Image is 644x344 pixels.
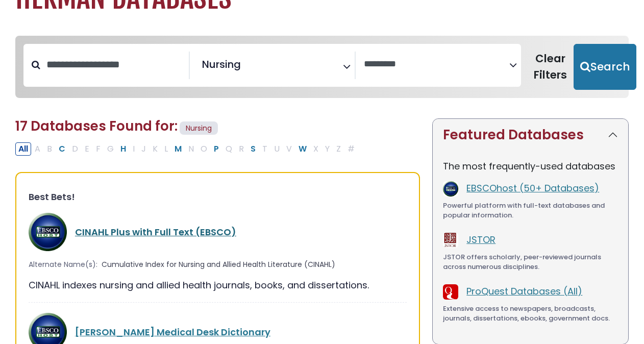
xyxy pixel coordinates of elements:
button: Filter Results S [247,142,259,156]
button: Filter Results M [171,142,185,156]
button: Submit for Search Results [574,44,636,90]
span: Alternate Name(s): [29,259,97,270]
span: Cumulative Index for Nursing and Allied Health Literature (CINAHL) [102,259,335,270]
span: Nursing [180,121,218,135]
a: ProQuest Databases (All) [466,285,582,298]
a: EBSCOhost (50+ Databases) [466,182,599,194]
div: Extensive access to newspapers, broadcasts, journals, dissertations, ebooks, government docs. [443,304,618,324]
div: CINAHL indexes nursing and allied health journals, books, and dissertations. [29,278,407,292]
button: Filter Results W [295,142,310,156]
button: Clear Filters [527,44,574,90]
div: Alpha-list to filter by first letter of database name [15,142,359,155]
button: All [15,142,31,156]
textarea: Search [364,59,509,70]
input: Search database by title or keyword [40,56,189,73]
button: Filter Results C [56,142,68,156]
div: Powerful platform with full-text databases and popular information. [443,201,618,220]
a: CINAHL Plus with Full Text (EBSCO) [75,226,236,238]
p: The most frequently-used databases [443,159,618,173]
h3: Best Bets! [29,191,407,203]
li: Nursing [198,57,241,72]
a: JSTOR [466,233,496,246]
span: 17 Databases Found for: [15,117,178,135]
button: Filter Results P [211,142,222,156]
a: [PERSON_NAME] Medical Desk Dictionary [75,326,270,338]
div: JSTOR offers scholarly, peer-reviewed journals across numerous disciplines. [443,252,618,272]
nav: Search filters [15,36,629,98]
textarea: Search [243,62,250,73]
button: Filter Results H [117,142,129,156]
button: Featured Databases [433,119,628,151]
span: Nursing [202,57,241,72]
